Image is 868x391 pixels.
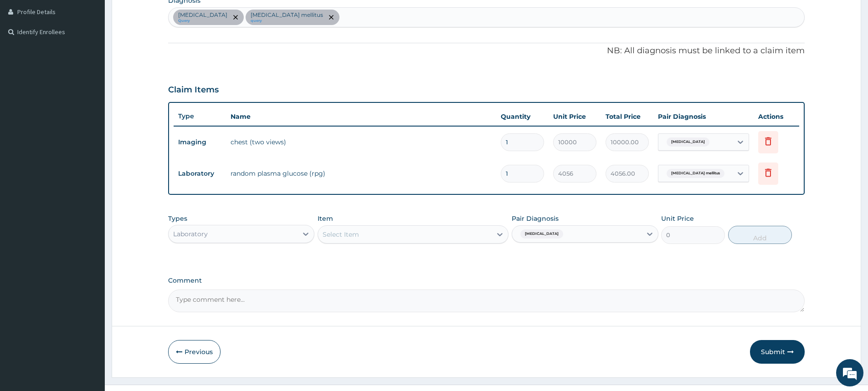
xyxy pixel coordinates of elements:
label: Types [168,215,187,223]
small: query [251,19,323,23]
span: remove selection option [231,13,240,21]
h3: Claim Items [168,85,219,95]
th: Name [226,107,496,126]
span: remove selection option [327,13,335,21]
td: Laboratory [174,165,226,182]
label: Comment [168,277,805,284]
th: Unit Price [549,107,601,126]
span: [MEDICAL_DATA] [520,229,563,239]
textarea: Type your message and hit 'Enter' [5,249,174,280]
th: Pair Diagnosis [653,107,754,126]
span: We're online! [53,115,126,207]
div: Laboratory [173,229,208,239]
td: random plasma glucose (rpg) [226,164,496,183]
th: Type [174,108,226,125]
img: d_794563401_company_1708531726252_794563401 [17,46,37,68]
td: chest (two views) [226,133,496,151]
div: Minimize live chat window [149,5,171,26]
span: [MEDICAL_DATA] mellitus [667,169,724,178]
div: Chat with us now [47,51,153,63]
label: Item [318,214,333,223]
button: Submit [750,340,805,364]
div: Select Item [323,230,359,239]
small: Query [178,19,227,23]
label: Pair Diagnosis [512,214,559,223]
th: Actions [754,107,799,126]
span: [MEDICAL_DATA] [667,137,709,147]
p: [MEDICAL_DATA] [178,11,227,19]
th: Quantity [496,107,549,126]
label: Unit Price [661,214,694,223]
button: Previous [168,340,221,364]
button: Add [728,226,792,244]
p: [MEDICAL_DATA] mellitus [251,11,323,19]
p: NB: All diagnosis must be linked to a claim item [168,45,805,57]
th: Total Price [601,107,653,126]
td: Imaging [174,134,226,151]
